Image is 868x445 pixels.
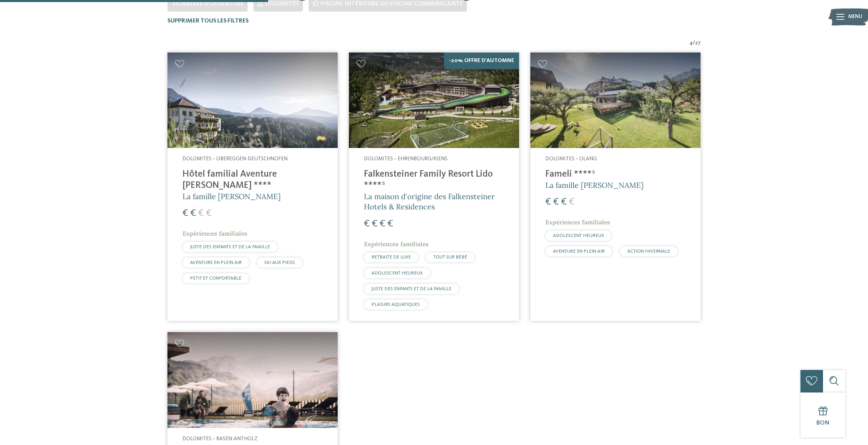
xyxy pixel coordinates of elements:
font: Dolomites – Obereggen-Deutschnofen [182,156,288,162]
font: € [553,197,559,207]
img: Vous cherchez un hôtel familial ? Trouvez les meilleurs ici ! [167,332,338,428]
font: RETRAITE DE LUXE [371,255,411,259]
font: Dolomites – Rasen-Antholz [182,436,258,442]
font: Horaires d'ouverture [173,1,244,7]
font: La maison d'origine des Falkensteiner Hotels & Residences [364,192,495,212]
font: Hôtel familial Aventure [PERSON_NAME] **** [182,169,277,190]
font: / [693,40,695,46]
font: Supprimer tous les filtres [167,18,249,24]
font: Expériences familiales [364,240,429,248]
font: € [380,219,385,229]
font: € [569,197,575,207]
img: Hôtel familial Aventure Maria **** [167,53,338,148]
font: ADOLESCENT HEUREUX [553,233,604,238]
font: TOUT SUR BÉBÉ [433,255,467,259]
font: ADOLESCENT HEUREUX [371,271,423,276]
font: € [561,197,567,207]
font: La famille [PERSON_NAME] [545,180,644,190]
font: La famille [PERSON_NAME] [182,192,281,201]
font: Dolomites – Olang [545,156,597,162]
font: € [545,197,551,207]
font: 4 [689,40,693,46]
font: Bon [816,420,829,426]
font: ACTION HIVERNALE [627,249,670,254]
font: Dolomites – Ehrenbourg/Kiens [364,156,447,162]
font: € [198,208,204,218]
font: € [387,219,393,229]
font: Expériences familiales [545,218,610,226]
font: Expériences familiales [182,229,247,237]
font: AVENTURE EN PLEIN AIR [553,249,605,254]
font: PLAISIRS AQUATIQUES [371,302,420,307]
font: € [372,219,378,229]
img: Vous cherchez un hôtel familial ? Trouvez les meilleurs ici ! [530,53,701,148]
font: SKI AUX PIEDS [264,260,295,265]
font: JUSTE DES ENFANTS ET DE LA FAMILLE [190,244,270,249]
font: € [206,208,212,218]
font: PETIT ET CONFORTABLE [190,276,241,281]
font: € [182,208,188,218]
font: Falkensteiner Family Resort Lido ****ˢ [364,169,493,190]
font: 27 [695,40,701,46]
a: Bon [800,392,845,437]
font: AVENTURE EN PLEIN AIR [190,260,242,265]
a: Vous cherchez un hôtel familial ? Trouvez les meilleurs ici ! -20% Offre d'automne Dolomites – Eh... [349,53,519,321]
a: Vous cherchez un hôtel familial ? Trouvez les meilleurs ici ! Dolomites – Olang Fameli ****ˢ La f... [530,53,701,321]
img: Vous cherchez un hôtel familial ? Trouvez les meilleurs ici ! [349,53,519,148]
font: € [190,208,196,218]
font: Dolomites [265,1,299,7]
font: € [364,219,370,229]
a: Vous cherchez un hôtel familial ? Trouvez les meilleurs ici ! Dolomites – Obereggen-Deutschnofen ... [167,53,338,321]
font: JUSTE DES ENFANTS ET DE LA FAMILLE [371,286,452,291]
font: Piscine intérieure ou piscine communicante [320,1,463,7]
